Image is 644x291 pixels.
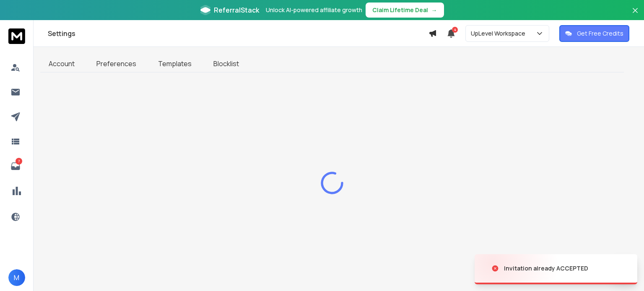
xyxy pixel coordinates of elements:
[150,55,200,72] a: Templates
[205,55,247,72] a: Blocklist
[559,25,629,42] button: Get Free Credits
[16,158,22,165] p: 7
[266,6,362,14] p: Unlock AI-powered affiliate growth
[475,246,558,291] img: image
[431,6,437,14] span: →
[48,28,428,39] h1: Settings
[7,158,24,175] a: 7
[40,55,83,72] a: Account
[8,269,25,286] button: M
[471,29,529,38] p: UpLevel Workspace
[630,5,641,25] button: Close banner
[366,3,444,18] button: Claim Lifetime Deal→
[214,5,259,15] span: ReferralStack
[504,264,588,273] div: Invitation already ACCEPTED
[88,55,145,72] a: Preferences
[452,27,458,33] span: 4
[577,29,623,38] p: Get Free Credits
